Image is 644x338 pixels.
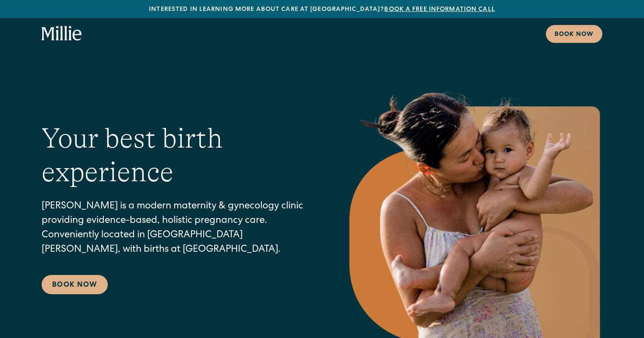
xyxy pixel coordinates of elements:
p: [PERSON_NAME] is a modern maternity & gynecology clinic providing evidence-based, holistic pregna... [42,200,311,257]
a: Book a free information call [384,7,495,13]
a: Book now [546,25,602,43]
div: Book now [555,30,594,39]
a: home [42,26,82,42]
h1: Your best birth experience [42,122,311,189]
a: Book Now [42,275,108,294]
